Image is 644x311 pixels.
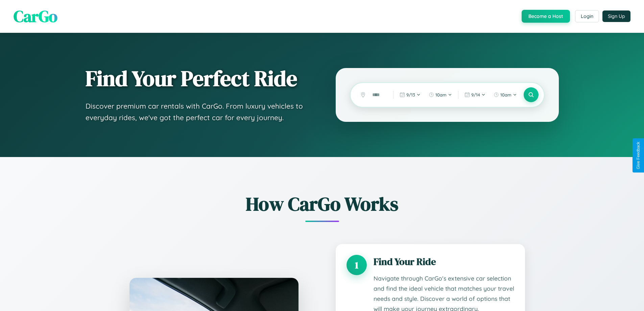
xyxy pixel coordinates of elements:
button: Sign Up [602,10,630,22]
button: Become a Host [522,10,570,23]
h2: How CarGo Works [119,191,525,217]
button: Login [575,10,599,22]
span: CarGo [14,5,57,27]
button: 9/13 [396,89,424,100]
button: 10am [490,89,520,100]
span: 10am [435,92,447,97]
span: 9 / 14 [471,92,480,97]
button: 10am [425,89,455,100]
p: Discover premium car rentals with CarGo. From luxury vehicles to everyday rides, we've got the pe... [86,101,309,123]
h1: Find Your Perfect Ride [86,67,309,90]
div: 1 [347,255,367,275]
h3: Find Your Ride [374,255,514,268]
span: 9 / 13 [406,92,415,97]
div: Give Feedback [636,142,641,169]
span: 10am [500,92,511,97]
button: 9/14 [461,89,489,100]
